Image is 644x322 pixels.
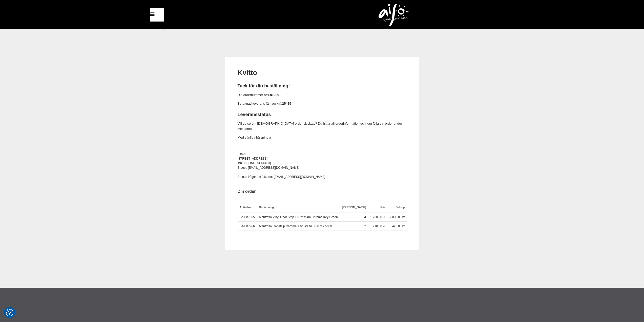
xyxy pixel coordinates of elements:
span: 420.00 [392,224,402,228]
img: Revisit consent button [6,309,13,316]
div: Aifo AB [238,152,407,156]
div: E-post: [EMAIL_ADDRESS][DOMAIN_NAME] [238,165,407,170]
span: Artikelkod [240,206,253,209]
span: Benämning [259,206,274,209]
img: logo.png [379,4,409,27]
span: 1 750.00 [370,215,382,219]
span: 210.00 [373,224,382,228]
h1: Kvitto [238,68,407,78]
strong: 25415 [282,102,291,105]
span: 4 [364,215,366,219]
h3: Din order [238,188,407,194]
span: 2 [364,224,366,228]
div: [STREET_ADDRESS] [238,156,407,161]
a: Manfrotto Gaffatejp Chroma Key Green 50 mm x 50 m [259,224,332,228]
span: Belopp [396,206,405,209]
span: Pris [380,206,385,209]
a: LA-LB7966 [240,224,255,228]
h2: Leveransstatus [238,111,407,118]
p: Med vänliga hälsningar [238,135,407,140]
a: LA-LB7965 [240,215,255,219]
span: 7 000.00 [390,215,402,219]
span: [PERSON_NAME] [342,206,366,209]
a: Manfrotto Vinyl Floor Strip 1.37m x 4m Chroma Key Green [259,215,338,219]
p: Vill du se om [DEMOGRAPHIC_DATA] order skickats? Du hittar all orderinformation och kan följa din... [238,121,407,132]
h2: Tack för din beställning! [238,83,407,89]
p: Beräknad leverans (år, vecka): [238,101,407,106]
div: E-post: frågor om fakturor: [EMAIL_ADDRESS][DOMAIN_NAME] [238,175,407,179]
strong: E81989 [268,93,279,97]
div: Tfn: [PHONE_NUMBER] [238,161,407,165]
button: Samtyckesinställningar [6,308,13,317]
p: Ditt ordernummer är: [238,92,407,98]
